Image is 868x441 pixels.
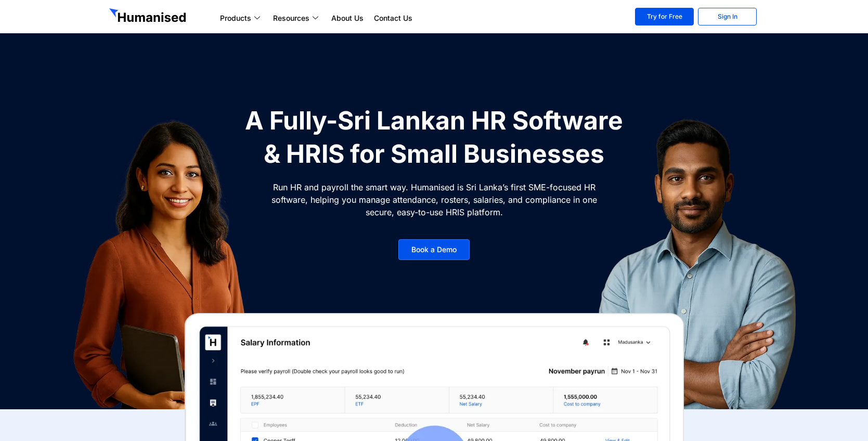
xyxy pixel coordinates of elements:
span: Book a Demo [411,246,457,253]
a: Book a Demo [398,239,470,260]
a: Sign In [698,8,757,25]
a: Products [215,12,268,24]
img: GetHumanised Logo [109,8,188,25]
a: Resources [268,12,326,24]
p: Run HR and payroll the smart way. Humanised is Sri Lanka’s first SME-focused HR software, helping... [270,181,598,218]
a: About Us [326,12,369,24]
a: Try for Free [635,8,694,25]
a: Contact Us [369,12,418,24]
h1: A Fully-Sri Lankan HR Software & HRIS for Small Businesses [239,104,629,171]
